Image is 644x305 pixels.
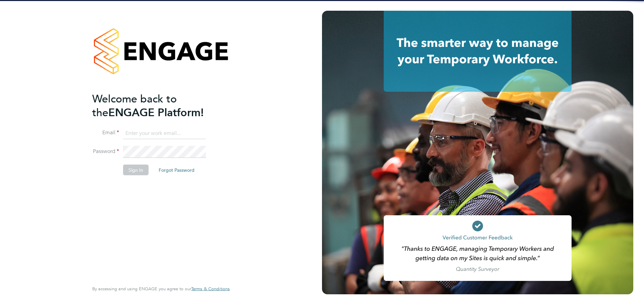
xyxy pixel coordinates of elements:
h2: ENGAGE Platform! [92,92,223,119]
span: Welcome back to the [92,92,177,119]
a: Terms & Conditions [191,286,230,292]
button: Forgot Password [153,165,200,175]
label: Password [92,148,119,155]
button: Sign In [123,165,149,175]
label: Email [92,129,119,136]
span: By accessing and using ENGAGE you agree to our [92,286,230,292]
input: Enter your work email... [123,127,206,139]
span: Terms & Conditions [191,286,230,292]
